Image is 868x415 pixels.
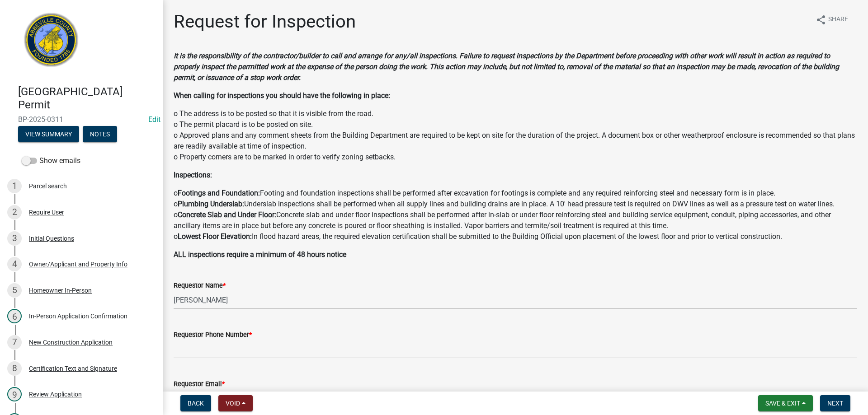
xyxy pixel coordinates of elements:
[7,361,22,376] div: 8
[18,85,156,112] h4: [GEOGRAPHIC_DATA] Permit
[218,395,253,411] button: Void
[29,287,92,294] div: Homeowner In-Person
[174,188,857,242] p: o Footing and foundation inspections shall be performed after excavation for footings is complete...
[83,126,117,142] button: Notes
[7,283,22,298] div: 5
[7,335,22,350] div: 7
[178,189,260,197] strong: Footings and Foundation:
[29,261,127,267] div: Owner/Applicant and Property Info
[820,395,850,411] button: Next
[758,395,813,411] button: Save & Exit
[29,235,74,242] div: Initial Questions
[22,155,80,166] label: Show emails
[174,91,390,100] strong: When calling for inspections you should have the following in place:
[18,131,79,138] wm-modal-confirm: Summary
[7,205,22,219] div: 2
[29,391,82,397] div: Review Application
[174,11,356,33] h1: Request for Inspection
[174,108,857,163] p: o The address is to be posted so that it is visible from the road. o The permit placard is to be ...
[174,332,252,338] label: Requestor Phone Number
[808,11,855,28] button: shareShare
[148,115,160,124] wm-modal-confirm: Edit Application Number
[29,313,127,319] div: In-Person Application Confirmation
[29,365,117,372] div: Certification Text and Signature
[174,381,225,387] label: Requestor Email
[827,400,843,407] span: Next
[180,395,211,411] button: Back
[174,250,346,259] strong: ALL inspections require a minimum of 48 hours notice
[816,14,826,25] i: share
[178,232,252,241] strong: Lowest Floor Elevation:
[178,210,276,219] strong: Concrete Slab and Under Floor:
[18,126,79,142] button: View Summary
[29,339,113,345] div: New Construction Application
[7,257,22,271] div: 4
[18,9,85,76] img: Abbeville County, South Carolina
[29,183,67,189] div: Parcel search
[18,115,145,124] span: BP-2025-0311
[188,400,204,407] span: Back
[7,309,22,323] div: 6
[828,14,848,25] span: Share
[174,171,212,179] strong: Inspections:
[174,283,226,289] label: Requestor Name
[7,179,22,193] div: 1
[765,400,800,407] span: Save & Exit
[7,387,22,401] div: 9
[7,231,22,246] div: 3
[174,51,839,82] strong: It is the responsibility of the contractor/builder to call and arrange for any/all inspections. F...
[226,400,240,407] span: Void
[83,131,117,138] wm-modal-confirm: Notes
[148,115,160,124] a: Edit
[29,209,64,215] div: Require User
[178,200,244,208] strong: Plumbing Underslab:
